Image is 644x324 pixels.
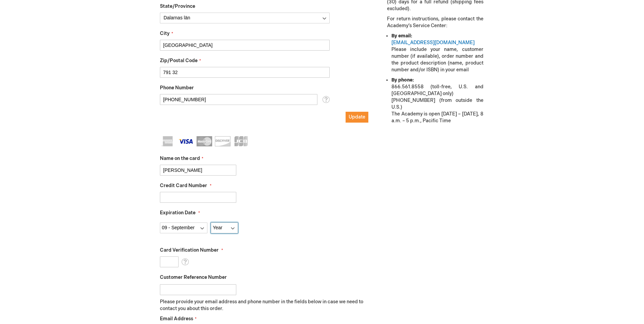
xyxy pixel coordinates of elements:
[391,33,412,39] strong: By email:
[160,210,196,216] span: Expiration Date
[346,112,368,123] button: Update
[233,136,249,146] img: JCB
[391,77,414,83] strong: By phone:
[160,299,369,312] p: Please provide your email address and phone number in the fields below in case we need to contact...
[160,31,170,36] span: City
[215,136,231,146] img: Discover
[160,136,176,146] img: American Express
[391,40,475,46] a: [EMAIL_ADDRESS][DOMAIN_NAME]
[387,16,483,29] p: For return instructions, please contact the Academy’s Service Center:
[197,136,212,146] img: MasterCard
[178,136,194,146] img: Visa
[160,183,207,188] span: Credit Card Number
[160,85,194,91] span: Phone Number
[160,256,179,267] input: Card Verification Number
[391,33,483,73] li: Please include your name, customer number (if available), order number and the product descriptio...
[160,316,193,322] span: Email Address
[160,192,236,203] input: Credit Card Number
[160,274,227,280] span: Customer Reference Number
[160,156,200,161] span: Name on the card
[391,77,483,124] li: 866.561.8558 (toll-free, U.S. and [GEOGRAPHIC_DATA] only) [PHONE_NUMBER] (from outside the U.S.) ...
[160,58,198,64] span: Zip/Postal Code
[349,114,365,120] span: Update
[160,247,219,253] span: Card Verification Number
[160,3,195,9] span: State/Province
